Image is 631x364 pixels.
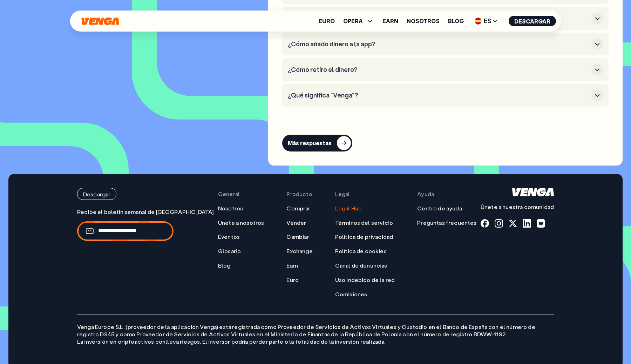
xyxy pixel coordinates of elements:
[417,219,476,227] a: Preguntas frecuentes
[286,248,312,255] a: Exchange
[218,248,241,255] a: Glosario
[417,190,434,198] span: Ayuda
[286,190,312,198] span: Producto
[288,40,589,48] h3: ¿Cómo añado dinero a la app?
[218,219,264,227] a: Únete a nosotros
[218,205,243,212] a: Nosotros
[335,262,387,269] a: Canal de denuncias
[335,248,387,255] a: Política de cookies
[407,18,440,24] a: Nosotros
[288,140,332,147] div: Más respuestas
[509,16,556,26] button: Descargar
[481,219,489,228] a: fb
[319,18,335,24] a: Euro
[81,17,120,25] svg: Inicio
[286,205,310,212] a: Comprar
[495,219,503,228] a: instagram
[288,92,589,99] h3: ¿Qué significa “Venga”?
[509,219,517,228] a: x
[77,188,116,200] button: Descargar
[218,190,240,198] span: General
[335,219,393,227] a: Términos del servicio
[382,18,398,24] a: Earn
[288,66,589,74] h3: ¿Cómo retiro el dinero?
[448,18,464,24] a: Blog
[335,205,362,212] a: Legal Hub
[335,291,367,298] a: Comisiones
[335,233,393,241] a: Política de privacidad
[286,233,309,241] a: Cambiar
[512,188,554,196] svg: Inicio
[288,89,603,101] button: ¿Qué significa “Venga”?
[335,276,395,284] a: Uso indebido de la red
[472,15,500,27] span: ES
[286,262,298,269] a: Earn
[77,188,214,200] a: Descargar
[282,135,352,151] button: Más respuestas
[288,38,603,50] button: ¿Cómo añado dinero a la app?
[77,208,214,216] p: Recibe el boletín semanal de [GEOGRAPHIC_DATA]
[288,64,603,75] button: ¿Cómo retiro el dinero?
[343,17,374,25] span: OPERA
[481,203,554,211] p: Únete a nuestra comunidad
[218,262,231,269] a: Blog
[335,190,350,198] span: Legal
[343,18,363,24] span: OPERA
[523,219,531,228] a: linkedin
[286,276,299,284] a: Euro
[286,219,306,227] a: Vender
[218,233,240,241] a: Eventos
[417,205,462,212] a: Centro de ayuda
[537,219,545,228] a: warpcast
[475,18,482,25] img: flag-es
[77,315,554,345] p: Venga Europe S.L. (proveedor de la aplicación Venga) está registrada como Proveedor de Servicios ...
